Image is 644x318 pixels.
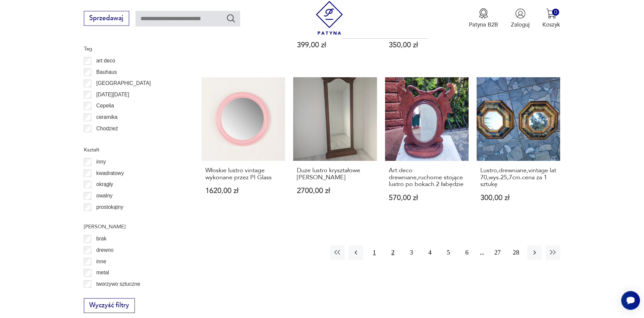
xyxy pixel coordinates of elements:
p: kwadratowy [96,169,124,178]
p: [PERSON_NAME] [84,222,182,231]
p: 1620,00 zł [205,187,282,194]
p: inne [96,257,106,266]
button: 28 [509,245,523,260]
h3: Włoskie lustro vintage wykonane przez PI Glass [205,167,282,181]
button: 1 [367,245,382,260]
h3: Duże lustro kryształowe [PERSON_NAME] [297,167,373,181]
p: ceramika [96,113,117,122]
button: 27 [490,245,505,260]
p: owalny [96,191,113,200]
p: metal [96,268,109,277]
p: Koszyk [542,21,560,29]
img: Ikona medalu [478,8,489,19]
p: okrągły [96,180,113,189]
p: Bauhaus [96,68,117,77]
p: prostokątny [96,203,123,212]
h3: Lustro,drewniane,vintage lat 70,wys.25,7cm.cena za 1 sztukę [480,167,557,188]
img: Ikona koszyka [546,8,556,19]
button: 2 [386,245,400,260]
p: 399,00 zł [297,42,373,49]
p: [GEOGRAPHIC_DATA] [96,79,151,88]
p: art deco [96,56,115,65]
p: 350,00 zł [389,42,465,49]
p: brak [96,234,106,243]
p: 570,00 zł [389,194,465,201]
p: Tag [84,44,182,53]
p: 300,00 zł [480,194,557,201]
button: Sprzedawaj [84,11,129,26]
a: Włoskie lustro vintage wykonane przez PI GlassWłoskie lustro vintage wykonane przez PI Glass1620,... [202,77,285,217]
button: Zaloguj [511,8,530,29]
p: Kształt [84,145,182,154]
a: Lustro,drewniane,vintage lat 70,wys.25,7cm.cena za 1 sztukęLustro,drewniane,vintage lat 70,wys.25... [477,77,560,217]
h3: Art deco drewniane,ruchome stojące lustro po bokach 2 łabędzie [389,167,465,188]
a: Duże lustro kryształowe Collaudo MobilbraccoDuże lustro kryształowe [PERSON_NAME]2700,00 zł [293,77,377,217]
p: Zaloguj [511,21,530,29]
p: Cepelia [96,101,114,110]
img: Ikonka użytkownika [515,8,526,19]
button: 4 [423,245,437,260]
img: Patyna - sklep z meblami i dekoracjami vintage [313,1,346,35]
button: Wyczyść filtry [84,298,135,313]
p: Ćmielów [96,135,116,144]
button: 5 [441,245,455,260]
p: Chodzież [96,124,118,133]
button: 0Koszyk [542,8,560,29]
iframe: Smartsupp widget button [621,291,640,310]
a: Art deco drewniane,ruchome stojące lustro po bokach 2 łabędzieArt deco drewniane,ruchome stojące ... [385,77,469,217]
button: Szukaj [226,13,236,23]
a: Sprzedawaj [84,16,129,21]
p: [DATE][DATE] [96,90,129,99]
div: 0 [552,9,559,16]
p: 2700,00 zł [297,187,373,194]
a: Ikona medaluPatyna B2B [469,8,498,29]
p: inny [96,157,106,166]
button: Patyna B2B [469,8,498,29]
p: drewno [96,246,113,255]
p: tworzywo sztuczne [96,280,140,288]
button: 3 [404,245,419,260]
button: 6 [460,245,474,260]
p: Patyna B2B [469,21,498,29]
